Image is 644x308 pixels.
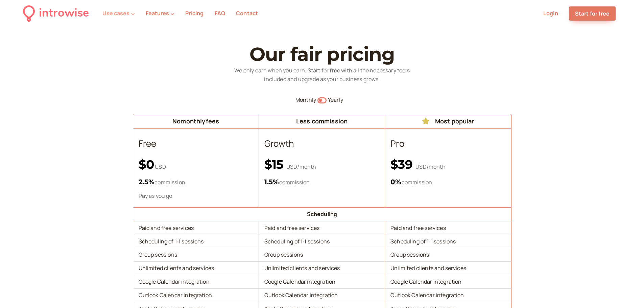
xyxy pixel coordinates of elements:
[133,44,511,65] h1: Our fair pricing
[133,207,511,221] td: Scheduling
[390,157,505,172] p: USD/month
[133,288,259,302] td: Outlook Calendar integration
[133,261,259,275] td: Unlimited clients and services
[139,137,253,150] h2: Free
[385,275,511,288] td: Google Calendar integration
[102,10,135,16] button: Use cases
[139,192,253,200] p: Pay as you go
[259,261,385,275] td: Unlimited clients and services
[390,137,505,150] h2: Pro
[23,4,89,23] a: introwise
[139,176,253,187] p: commission
[264,137,379,150] h2: Growth
[569,6,616,21] a: Start for free
[264,178,279,186] span: 1.5 %
[388,117,508,126] div: Most popular
[259,248,385,261] td: Group sessions
[264,176,379,187] p: commission
[390,176,505,187] p: commission
[146,10,174,16] button: Features
[262,117,382,126] div: Less commission
[39,4,89,23] div: introwise
[139,157,154,172] span: $0
[185,9,204,17] a: Pricing
[385,235,511,248] td: Scheduling of 1:1 sessions
[264,157,379,172] p: USD/month
[610,276,644,308] div: Chat-Widget
[385,221,511,235] td: Paid and free services
[259,275,385,288] td: Google Calendar integration
[543,9,558,17] a: Login
[385,288,511,302] td: Outlook Calendar integration
[328,96,511,104] div: Yearly
[139,178,155,186] span: 2.5 %
[215,9,225,17] a: FAQ
[259,221,385,235] td: Paid and free services
[264,157,286,172] span: $ 15
[390,157,415,172] span: $ 39
[133,235,259,248] td: Scheduling of 1:1 sessions
[133,96,316,104] div: Monthly
[133,114,259,129] td: No monthly fees
[385,248,511,261] td: Group sessions
[259,235,385,248] td: Scheduling of 1:1 sessions
[133,275,259,288] td: Google Calendar integration
[133,248,259,261] td: Group sessions
[133,221,259,235] td: Paid and free services
[224,66,420,84] p: We only earn when you earn. Start for free with all the necessary tools included and upgrade as y...
[390,178,401,186] span: 0 %
[236,9,258,17] a: Contact
[259,288,385,302] td: Outlook Calendar integration
[610,276,644,308] iframe: Chat Widget
[385,261,511,275] td: Unlimited clients and services
[139,157,253,172] p: USD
